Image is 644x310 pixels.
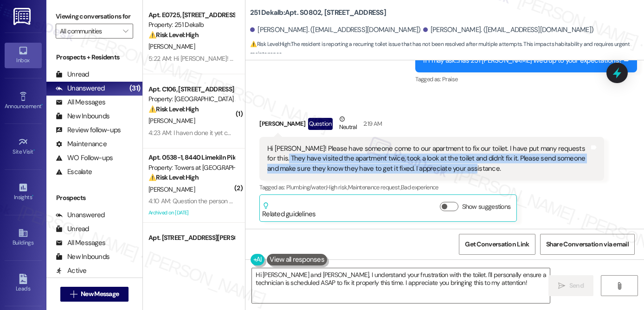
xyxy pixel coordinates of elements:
[348,183,401,191] span: Maintenance request ,
[123,27,128,35] i: 
[56,97,105,107] div: All Messages
[148,129,279,137] div: 4:23 AM: I haven done it yet currently still at work
[148,116,195,125] span: [PERSON_NAME]
[337,114,359,134] div: Neutral
[459,234,535,255] button: Get Conversation Link
[259,114,604,137] div: [PERSON_NAME]
[462,202,511,212] label: Show suggestions
[56,238,105,248] div: All Messages
[465,239,529,249] span: Get Conversation Link
[267,144,589,174] div: Hi [PERSON_NAME]! Please have someone come to our apartment to fix our toilet. I have put many re...
[5,225,42,250] a: Buildings
[308,118,333,129] div: Question
[442,75,457,83] span: Praise
[286,183,326,191] span: Plumbing/water ,
[326,183,348,191] span: High risk ,
[70,291,77,298] i: 
[5,43,42,68] a: Inbox
[558,282,565,290] i: 
[148,84,234,94] div: Apt. C106, [STREET_ADDRESS]
[56,111,109,121] div: New Inbounds
[56,167,92,177] div: Escalate
[250,40,290,48] strong: ⚠️ Risk Level: High
[148,207,235,219] div: Archived on [DATE]
[250,8,386,18] b: 251 Dekalb: Apt. S0802, [STREET_ADDRESS]
[259,181,604,194] div: Tagged as:
[56,266,87,276] div: Active
[262,202,316,219] div: Related guidelines
[148,42,195,51] span: [PERSON_NAME]
[546,239,629,249] span: Share Conversation via email
[148,153,234,162] div: Apt. 0538-1, 8440 Limekiln Pike
[60,24,118,39] input: All communities
[148,197,638,205] div: 4:10 AM: Question the person who brought the refrigerator chipped a hole in my wall and damaged t...
[148,10,234,20] div: Apt. E0725, [STREET_ADDRESS]
[250,39,644,59] span: : The resident is reporting a recurring toilet issue that has not been resolved after multiple at...
[569,281,584,291] span: Send
[148,105,199,113] strong: ⚠️ Risk Level: High
[56,139,107,149] div: Maintenance
[401,183,438,191] span: Bad experience
[56,210,105,220] div: Unanswered
[81,289,119,299] span: New Message
[56,224,89,234] div: Unread
[148,243,234,252] div: Property: [GEOGRAPHIC_DATA] Townhomes
[148,173,199,181] strong: ⚠️ Risk Level: High
[252,268,550,303] textarea: Hi [PERSON_NAME] and [PERSON_NAME], I understand your frustration with the toilet. I'll personall...
[56,252,109,262] div: New Inbounds
[616,282,623,290] i: 
[361,119,382,129] div: 2:19 AM
[56,84,105,93] div: Unanswered
[423,56,622,65] div: If I may ask...has 251 [PERSON_NAME] lived up to your expectations?
[56,153,113,163] div: WO Follow-ups
[423,25,594,35] div: [PERSON_NAME]. ([EMAIL_ADDRESS][DOMAIN_NAME])
[60,287,129,302] button: New Message
[5,180,42,205] a: Insights •
[33,147,35,154] span: •
[56,9,133,24] label: Viewing conversations for
[13,8,32,25] img: ResiDesk Logo
[46,52,142,62] div: Prospects + Residents
[148,163,234,173] div: Property: Towers at [GEOGRAPHIC_DATA]
[127,81,142,96] div: (31)
[148,31,199,39] strong: ⚠️ Risk Level: High
[56,125,121,135] div: Review follow-ups
[250,25,421,35] div: [PERSON_NAME]. ([EMAIL_ADDRESS][DOMAIN_NAME])
[148,233,234,243] div: Apt. [STREET_ADDRESS][PERSON_NAME]
[148,20,234,30] div: Property: 251 Dekalb
[148,185,195,194] span: [PERSON_NAME]
[5,271,42,296] a: Leads
[32,193,33,199] span: •
[56,70,89,79] div: Unread
[46,193,142,203] div: Prospects
[41,102,43,108] span: •
[415,72,637,86] div: Tagged as:
[5,134,42,159] a: Site Visit •
[548,275,593,296] button: Send
[148,94,234,104] div: Property: [GEOGRAPHIC_DATA] Apts
[540,234,635,255] button: Share Conversation via email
